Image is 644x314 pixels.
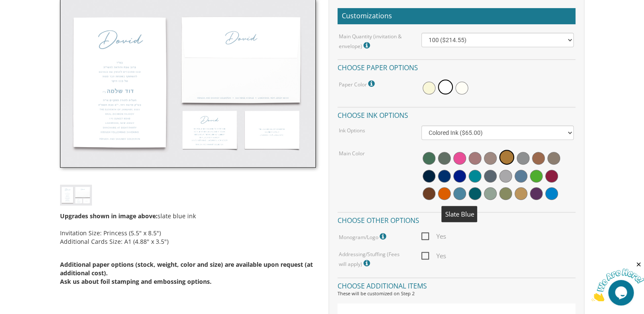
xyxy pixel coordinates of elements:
[338,290,575,297] div: These will be customized on Step 2
[339,231,388,242] label: Monogram/Logo
[339,78,377,89] label: Paper Color
[60,277,212,285] span: Ask us about foil stamping and embossing options.
[421,231,446,242] span: Yes
[338,212,575,227] h4: Choose other options
[338,59,575,74] h4: Choose paper options
[421,251,446,261] span: Yes
[60,185,92,206] img: bminv-thumb-1.jpg
[338,277,575,292] h4: Choose additional items
[60,260,313,277] span: Additional paper options (stock, weight, color and size) are available upon request (at additiona...
[60,206,316,300] div: slate blue ink Invitation Size: Princess (5.5" x 8.5") Additional Cards Size: A1 (4.88" x 3.5")
[338,8,575,24] h2: Customizations
[60,212,157,220] span: Upgrades shown in image above:
[339,127,365,134] label: Ink Options
[339,150,365,157] label: Main Color
[339,33,409,51] label: Main Quantity (invitation & envelope)
[338,107,575,122] h4: Choose ink options
[591,261,644,301] iframe: chat widget
[339,251,409,269] label: Addressing/Stuffing (Fees will apply)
